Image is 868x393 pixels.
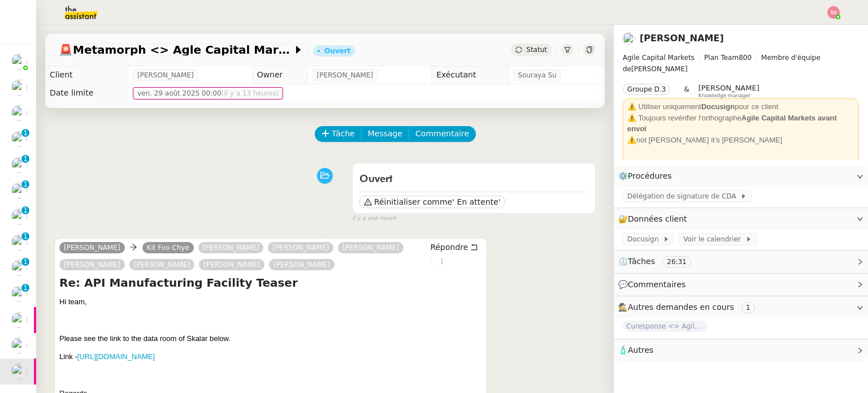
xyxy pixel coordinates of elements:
[526,46,547,54] span: Statut
[272,244,329,252] span: [PERSON_NAME]
[361,126,409,142] button: Message
[627,191,740,202] span: Délégation de signature de CDA
[701,102,735,111] strong: Docusign
[317,70,374,81] span: [PERSON_NAME]
[452,196,500,208] span: ' En attente'
[359,196,505,208] button: Réinitialiser comme' En attente'
[137,70,194,81] span: [PERSON_NAME]
[11,260,27,276] img: users%2FC9SBsJ0duuaSgpQFj5LgoEX8n0o2%2Favatar%2Fec9d51b8-9413-4189-adfb-7be4d8c96a3c
[59,243,125,253] a: [PERSON_NAME]
[618,280,691,289] span: 💬
[614,274,868,296] div: 💬Commentaires
[23,258,28,268] p: 1
[628,171,672,180] span: Procédures
[627,136,636,144] strong: ⚠️
[374,196,452,208] span: Réinitialiser comme
[741,302,755,313] nz-tag: 1
[430,241,468,253] span: Répondre
[59,333,482,344] p: Please see the link to the data room of Skalar below.
[59,43,73,57] span: 🚨
[618,257,701,266] span: ⏲️
[698,93,751,99] span: Knowledge manager
[627,157,854,168] div: ______________
[827,6,840,19] img: svg
[683,234,745,245] span: Voir le calendrier
[628,214,687,223] span: Données client
[623,84,670,95] nz-tag: Groupe D.3
[11,235,27,251] img: users%2FC9SBsJ0duuaSgpQFj5LgoEX8n0o2%2Favatar%2Fec9d51b8-9413-4189-adfb-7be4d8c96a3c
[59,275,482,291] h4: Re: API Manufacturing Facility Teaser
[352,214,396,223] span: il y a une heure
[359,174,393,184] span: Ouvert
[698,84,759,92] span: [PERSON_NAME]
[59,44,293,55] span: Metamorph <> Agle Capital Markets
[45,84,128,102] td: Date limite
[21,129,29,137] nz-badge-sup: 1
[11,54,27,70] img: users%2FoFdbodQ3TgNoWt9kP3GXAs5oaCq1%2Favatar%2Fprofile-pic.png
[338,243,403,253] a: [PERSON_NAME]
[23,129,28,139] p: 1
[199,260,264,270] a: [PERSON_NAME]
[21,284,29,292] nz-badge-sup: 1
[618,170,677,183] span: ⚙️
[11,157,27,173] img: users%2FC9SBsJ0duuaSgpQFj5LgoEX8n0o2%2Favatar%2Fec9d51b8-9413-4189-adfb-7be4d8c96a3c
[23,155,28,165] p: 1
[21,232,29,240] nz-badge-sup: 1
[618,303,759,312] span: 🕵️
[368,127,402,140] span: Message
[518,70,557,81] span: Souraya Su
[614,165,868,187] div: ⚙️Procédures
[627,113,854,135] div: ⚠️ Toujours revérifier l'orthographe
[628,303,734,312] span: Autres demandes en cours
[426,241,482,253] button: Répondre
[21,206,29,214] nz-badge-sup: 1
[77,352,155,361] a: [URL][DOMAIN_NAME]
[614,251,868,273] div: ⏲️Tâches 26:31
[59,260,125,270] a: [PERSON_NAME]
[627,101,854,113] div: ⚠️ Utiliser uniquement pour ce client
[628,257,655,266] span: Tâches
[252,66,307,84] td: Owner
[432,66,509,84] td: Exécutant
[628,346,653,355] span: Autres
[409,126,476,142] button: Commentaire
[324,47,350,54] div: Ouvert
[614,208,868,230] div: 🔐Données client
[23,284,28,294] p: 1
[21,180,29,188] nz-badge-sup: 1
[623,321,708,332] span: Curesponse <> Agile Capital Markets
[315,126,362,142] button: Tâche
[59,296,482,308] p: Hi team,
[627,114,837,133] strong: Agile Capital Markets avant envoi
[739,54,752,62] span: 800
[662,256,691,267] nz-tag: 26:31
[618,213,692,226] span: 🔐
[623,52,859,75] span: [PERSON_NAME]
[11,105,27,121] img: users%2FCk7ZD5ubFNWivK6gJdIkoi2SB5d2%2Favatar%2F3f84dbb7-4157-4842-a987-fca65a8b7a9a
[21,258,29,266] nz-badge-sup: 1
[269,260,335,270] a: [PERSON_NAME]
[627,135,854,146] div: not [PERSON_NAME] it’s [PERSON_NAME]
[618,346,653,355] span: 🧴
[11,80,27,96] img: users%2FCk7ZD5ubFNWivK6gJdIkoi2SB5d2%2Favatar%2F3f84dbb7-4157-4842-a987-fca65a8b7a9a
[11,183,27,198] img: users%2FSoHiyPZ6lTh48rkksBJmVXB4Fxh1%2Favatar%2F784cdfc3-6442-45b8-8ed3-42f1cc9271a4
[129,260,195,270] a: [PERSON_NAME]
[415,127,469,140] span: Commentaire
[142,243,194,253] a: Kit Foo Chye
[623,32,635,45] img: users%2F46RNfGZssKS3YGebMrdLHtJHOuF3%2Favatar%2Fff04255a-ec41-4b0f-8542-b0a8ff14a67a
[222,89,279,97] span: (il y a 13 heures)
[684,84,689,98] span: &
[198,243,264,253] a: [PERSON_NAME]
[59,351,482,362] p: Link -
[11,312,27,328] img: users%2FW4OQjB9BRtYK2an7yusO0WsYLsD3%2Favatar%2F28027066-518b-424c-8476-65f2e549ac29
[11,209,27,224] img: users%2FC9SBsJ0duuaSgpQFj5LgoEX8n0o2%2Favatar%2Fec9d51b8-9413-4189-adfb-7be4d8c96a3c
[627,234,663,245] span: Docusign
[698,84,759,98] app-user-label: Knowledge manager
[623,54,695,62] span: Agile Capital Markets
[11,364,27,379] img: users%2F46RNfGZssKS3YGebMrdLHtJHOuF3%2Favatar%2Fff04255a-ec41-4b0f-8542-b0a8ff14a67a
[614,339,868,361] div: 🧴Autres
[23,180,28,191] p: 1
[11,286,27,302] img: users%2FC9SBsJ0duuaSgpQFj5LgoEX8n0o2%2Favatar%2Fec9d51b8-9413-4189-adfb-7be4d8c96a3c
[21,155,29,163] nz-badge-sup: 1
[23,232,28,243] p: 1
